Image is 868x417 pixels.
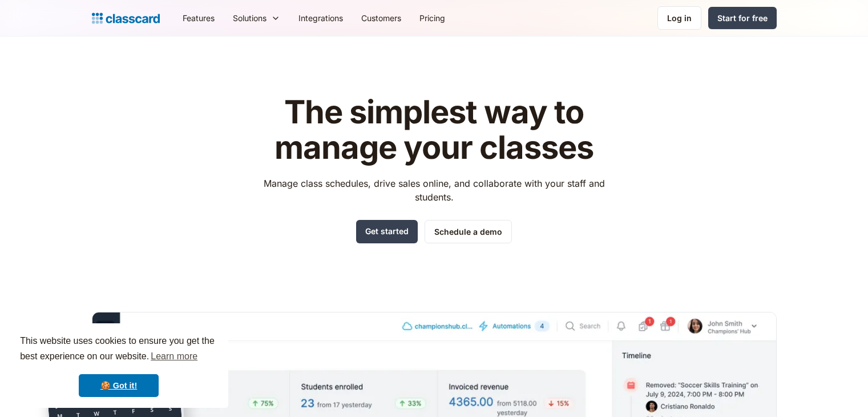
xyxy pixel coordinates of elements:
[352,5,410,31] a: Customers
[224,5,289,31] div: Solutions
[79,374,159,397] a: dismiss cookie message
[356,220,418,243] a: Get started
[289,5,352,31] a: Integrations
[425,220,512,243] a: Schedule a demo
[92,10,160,26] a: home
[657,6,701,30] a: Log in
[9,323,228,408] div: cookieconsent
[253,95,615,165] h1: The simplest way to manage your classes
[253,177,615,204] p: Manage class schedules, drive sales online, and collaborate with your staff and students.
[233,12,267,24] div: Solutions
[717,12,768,24] div: Start for free
[667,12,692,24] div: Log in
[173,5,224,31] a: Features
[149,348,199,365] a: learn more about cookies
[410,5,454,31] a: Pricing
[20,334,217,365] span: This website uses cookies to ensure you get the best experience on our website.
[708,7,777,29] a: Start for free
